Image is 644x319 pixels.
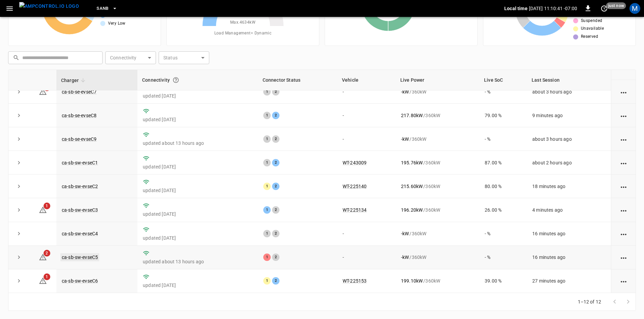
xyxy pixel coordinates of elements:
td: - [337,127,396,151]
td: 18 minutes ago [527,175,611,198]
div: 2 [272,254,279,261]
div: / 360 kW [401,112,474,119]
div: 2 [272,135,279,143]
span: Suspended [581,18,602,24]
div: 1 [263,135,271,143]
p: updated [DATE] [143,92,252,99]
span: Unavailable [581,25,604,32]
button: set refresh interval [599,3,610,14]
td: - % [479,127,527,151]
td: - [337,246,396,269]
div: Connectivity [142,74,253,86]
a: 1 [39,207,47,212]
td: - % [479,222,527,246]
span: Charger [61,76,87,84]
button: expand row [14,205,24,215]
span: Very Low [108,20,126,27]
div: / 360 kW [401,183,474,190]
a: ca-sb-sw-evseC1 [62,160,98,165]
div: action cell options [619,183,628,190]
img: ampcontrol.io logo [19,2,79,10]
div: action cell options [619,277,628,284]
p: [DATE] 11:10:41 -07:00 [529,5,577,12]
div: action cell options [619,88,628,95]
td: 87.00 % [479,151,527,175]
th: Vehicle [337,70,396,90]
a: ca-sb-sw-evseC4 [62,231,98,236]
div: action cell options [619,254,628,261]
div: 1 [263,112,271,119]
td: 26.00 % [479,198,527,222]
div: action cell options [619,230,628,237]
a: ca-sb-se-evseC9 [62,136,97,142]
p: - kW [401,254,409,261]
th: Connector Status [258,70,337,90]
a: 1 [39,278,47,283]
div: 1 [263,277,271,285]
a: WT-225134 [343,207,367,213]
td: - % [479,246,527,269]
div: 2 [272,183,279,190]
span: Load Management = Dynamic [214,30,272,37]
p: 196.20 kW [401,207,423,213]
div: / 360 kW [401,254,474,261]
a: 2 [39,254,47,260]
p: updated [DATE] [143,282,252,289]
div: 1 [263,206,271,214]
a: WT-225153 [343,278,367,284]
button: expand row [14,110,24,121]
div: / 360 kW [401,207,474,213]
div: 2 [272,88,279,96]
td: about 3 hours ago [527,127,611,151]
td: about 3 hours ago [527,80,611,104]
button: expand row [14,158,24,168]
button: expand row [14,134,24,144]
td: 16 minutes ago [527,222,611,246]
a: ca-sb-sw-evseC5 [60,253,99,261]
div: / 360 kW [401,88,474,95]
th: Live SoC [479,70,527,90]
p: updated [DATE] [143,235,252,241]
div: 1 [263,254,271,261]
td: - [337,104,396,127]
div: action cell options [619,65,628,72]
td: 9 minutes ago [527,104,611,127]
a: ca-sb-sw-evseC2 [62,184,98,189]
a: ca-sb-se-evseC7 [62,89,97,95]
td: 4 minutes ago [527,198,611,222]
div: 1 [263,183,271,190]
div: 2 [272,230,279,237]
span: just now [606,2,626,9]
div: 1 [263,230,271,237]
div: action cell options [619,207,628,213]
td: 80.00 % [479,175,527,198]
td: 39.00 % [479,269,527,293]
button: expand row [14,229,24,239]
button: expand row [14,276,24,286]
td: - [337,80,396,104]
span: Reserved [581,33,598,40]
th: Last Session [527,70,611,90]
span: 2 [44,250,50,257]
span: Max. 4634 kW [230,19,256,26]
td: 27 minutes ago [527,269,611,293]
div: / 360 kW [401,277,474,284]
div: / 360 kW [401,159,474,166]
td: - % [479,80,527,104]
td: - [337,222,396,246]
a: ca-sb-sw-evseC3 [62,207,98,213]
p: 195.76 kW [401,159,423,166]
td: 79.00 % [479,104,527,127]
p: - kW [401,88,409,95]
p: - kW [401,136,409,142]
button: Connection between the charger and our software. [170,74,182,86]
button: expand row [14,87,24,97]
p: 199.10 kW [401,277,423,284]
div: action cell options [619,136,628,142]
p: Local time [504,5,528,12]
button: SanB [94,2,120,15]
div: action cell options [619,159,628,166]
div: / 360 kW [401,230,474,237]
a: ca-sb-se-evseC8 [62,113,97,118]
div: 2 [272,277,279,285]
